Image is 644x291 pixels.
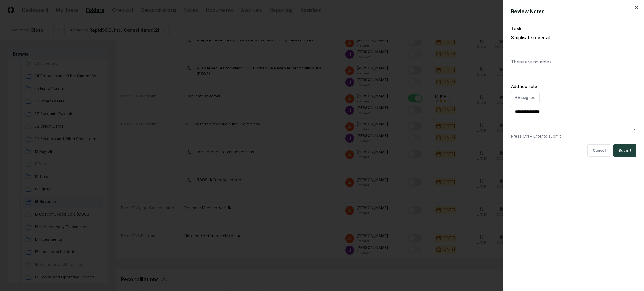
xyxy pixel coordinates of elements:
[511,25,636,32] div: Task
[511,53,636,70] div: There are no notes
[511,134,636,139] p: Press Ctrl + Enter to submit
[511,8,636,15] div: Review Notes
[511,34,615,41] p: Simplisafe reversal
[511,84,537,89] label: Add new note
[587,144,611,157] button: Cancel
[511,92,540,103] button: +Assignee
[613,144,636,157] button: Submit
